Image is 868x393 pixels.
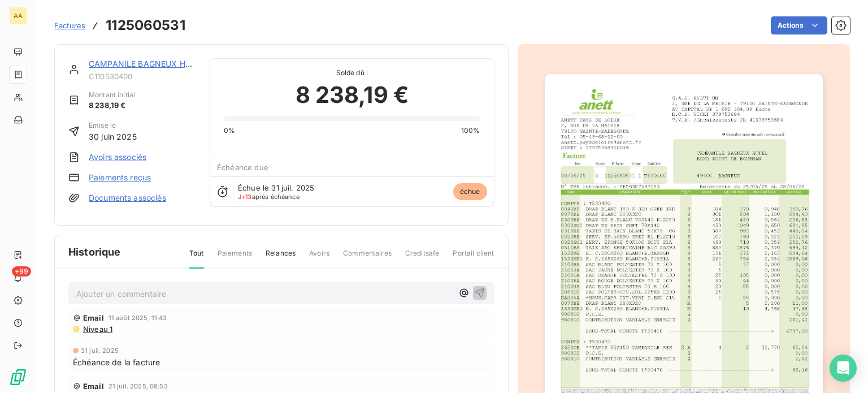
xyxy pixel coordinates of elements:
[89,172,151,183] a: Paiements reçus
[238,193,300,200] span: après échéance
[771,16,827,34] button: Actions
[54,20,85,31] a: Factures
[89,131,137,142] span: 30 juin 2025
[309,248,329,267] span: Avoirs
[73,356,160,368] span: Échéance de la facture
[89,90,135,100] span: Montant initial
[83,313,104,322] span: Email
[108,383,168,390] span: 21 juil. 2025, 08:53
[189,248,204,269] span: Tout
[224,68,480,78] span: Solde dû :
[405,248,440,267] span: Creditsafe
[106,15,185,36] h3: 1125060531
[343,248,392,267] span: Commentaires
[82,325,112,334] span: Niveau 1
[68,244,121,260] span: Historique
[9,7,27,25] div: AA
[89,192,166,204] a: Documents associés
[238,183,314,192] span: Échue le 31 juil. 2025
[89,72,196,81] span: C110530400
[83,382,104,391] span: Email
[830,355,857,382] div: Open Intercom Messenger
[9,368,27,386] img: Logo LeanPay
[89,59,206,68] a: CAMPANILE BAGNEUX HOTEL
[218,248,252,267] span: Paiements
[89,120,137,131] span: Émise le
[453,183,487,200] span: échue
[461,126,480,136] span: 100%
[12,266,31,277] span: +99
[54,21,85,30] span: Factures
[108,314,167,321] span: 11 août 2025, 11:43
[89,152,146,163] a: Avoirs associés
[224,126,235,136] span: 0%
[81,347,119,354] span: 31 juil. 2025
[296,78,409,112] span: 8 238,19 €
[89,100,135,111] span: 8 238,19 €
[217,163,268,172] span: Échéance due
[238,193,252,201] span: J+13
[266,248,296,267] span: Relances
[453,248,494,267] span: Portail client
